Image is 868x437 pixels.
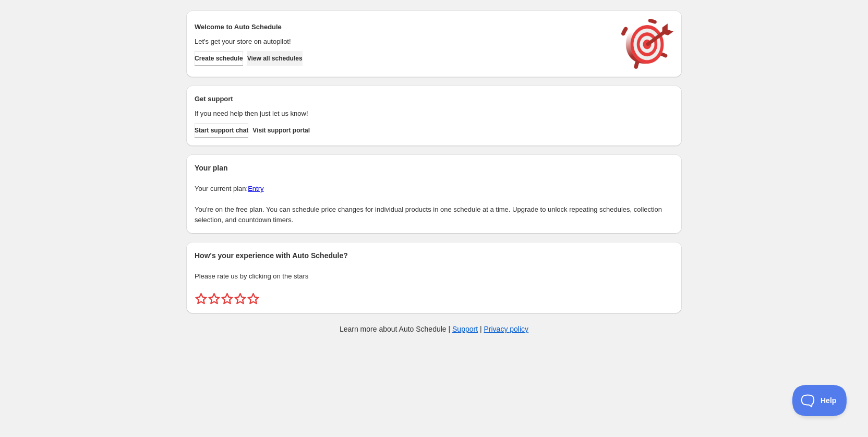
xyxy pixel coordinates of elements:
h2: How's your experience with Auto Schedule? [195,250,673,261]
p: Let's get your store on autopilot! [195,37,611,47]
a: Visit support portal [252,123,310,138]
a: Entry [248,185,263,192]
iframe: Toggle Customer Support [792,385,847,416]
p: Please rate us by clicking on the stars [195,271,673,282]
p: Your current plan: [195,184,673,194]
a: Privacy policy [484,325,529,333]
h2: Get support [195,94,611,104]
h2: Your plan [195,163,673,173]
span: View all schedules [247,54,303,63]
button: View all schedules [247,51,303,66]
h2: Welcome to Auto Schedule [195,22,611,32]
p: Learn more about Auto Schedule | | [340,324,528,334]
a: Start support chat [195,123,248,138]
span: Create schedule [195,54,243,63]
p: If you need help then just let us know! [195,108,611,119]
span: Start support chat [195,126,248,135]
a: Support [452,325,478,333]
p: You're on the free plan. You can schedule price changes for individual products in one schedule a... [195,204,673,225]
button: Create schedule [195,51,243,66]
span: Visit support portal [252,126,310,135]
